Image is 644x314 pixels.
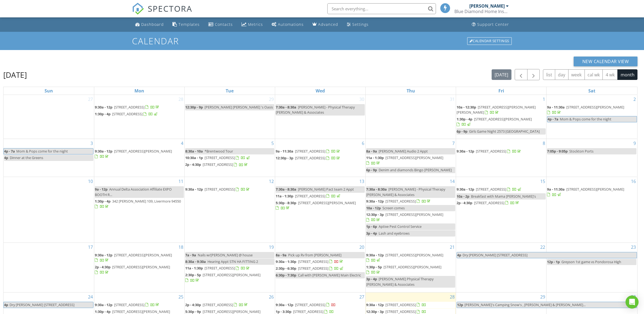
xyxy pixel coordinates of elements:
[276,155,365,161] a: 12:30p - 3p [STREET_ADDRESS]
[497,87,505,95] a: Friday
[574,57,638,66] button: New Calendar View
[366,224,377,229] span: 1p - 6p
[293,309,323,314] span: [STREET_ADDRESS]
[132,3,144,15] img: The Best Home Inspection Software - Spectora
[95,187,108,192] span: 9a - 12p
[366,252,455,264] a: 9:30a - 12p [STREET_ADDRESS][PERSON_NAME]
[457,148,546,155] a: 9:30a - 12p [STREET_ADDRESS]
[276,265,365,272] a: 2:30p - 6:30p [STREET_ADDRESS]
[95,199,111,204] span: 1:30p - 4p
[587,87,596,95] a: Saturday
[185,272,274,284] a: 2:30p - 5p [STREET_ADDRESS][PERSON_NAME]
[457,187,522,192] a: 9:30a - 12p [STREET_ADDRESS]
[358,177,365,186] a: Go to August 13, 2025
[203,302,233,307] span: [STREET_ADDRESS]
[457,186,546,193] a: 9:30a - 12p [STREET_ADDRESS]
[184,243,275,292] td: Go to August 19, 2025
[385,253,443,257] span: [STREET_ADDRESS][PERSON_NAME]
[298,266,328,271] span: [STREET_ADDRESS]
[198,253,253,257] span: Nails w/[PERSON_NAME] @ house
[358,293,365,301] a: Go to August 27, 2025
[276,309,291,314] span: 1p - 3:30p
[95,302,184,308] a: 9:30a - 12p [STREET_ADDRESS]
[184,95,275,139] td: Go to July 29, 2025
[184,177,275,243] td: Go to August 12, 2025
[178,22,200,27] div: Templates
[206,20,235,30] a: Contacts
[515,69,527,80] button: Previous month
[456,139,546,177] td: Go to August 8, 2025
[114,302,144,307] span: [STREET_ADDRESS]
[276,194,293,198] span: 11a - 1:30p
[95,253,112,257] span: 9:30a - 12p
[449,293,456,301] a: Go to August 28, 2025
[185,187,250,192] a: 9:30a - 12p [STREET_ADDRESS]
[469,3,505,9] div: [PERSON_NAME]
[95,309,111,314] span: 1:30p - 4p
[114,253,172,257] span: [STREET_ADDRESS][PERSON_NAME]
[457,105,476,110] span: 10a - 12:30p
[632,139,637,148] a: Go to August 9, 2025
[451,139,456,148] a: Go to August 7, 2025
[185,162,201,167] span: 2p - 4:30p
[366,212,443,222] a: 12:30p - 3p [STREET_ADDRESS][PERSON_NAME]
[4,302,8,308] span: 4p
[366,302,455,308] a: 9:30a - 12p [STREET_ADDRESS]
[275,95,365,139] td: Go to July 30, 2025
[185,161,274,168] a: 2p - 4:30p [STREET_ADDRESS]
[276,149,293,154] span: 9a - 11:30a
[170,20,202,30] a: Templates
[89,139,94,148] a: Go to August 3, 2025
[547,105,565,110] span: 9a - 11:30a
[203,272,260,277] span: [STREET_ADDRESS][PERSON_NAME]
[4,177,94,243] td: Go to August 10, 2025
[177,95,184,104] a: Go to July 28, 2025
[467,37,512,45] div: Calendar Settings
[366,199,431,204] a: 9:30a - 12p [STREET_ADDRESS]
[585,69,603,80] button: cal wk
[185,162,249,167] a: 2p - 4:30p [STREET_ADDRESS]
[205,266,235,271] span: [STREET_ADDRESS]
[132,36,512,46] h1: Calendar
[366,155,384,160] span: 11a - 1:30p
[276,266,344,271] a: 2:30p - 6:30p [STREET_ADDRESS]
[95,187,172,197] span: Annual Delta Association Affiliate EXPO BOOTH R...
[366,149,377,154] span: 8a - 9a
[94,177,184,243] td: Go to August 11, 2025
[366,265,382,269] span: 1:30p - 5p
[276,105,355,115] span: [PERSON_NAME] - Physical Therapy [PERSON_NAME] & Associates
[43,87,54,95] a: Sunday
[276,302,336,307] a: 9:30a - 12p [STREET_ADDRESS]
[112,111,143,116] span: [STREET_ADDRESS]
[546,177,637,243] td: Go to August 16, 2025
[385,212,443,217] span: [STREET_ADDRESS][PERSON_NAME]
[546,243,637,292] td: Go to August 23, 2025
[366,155,455,166] a: 11a - 1:30p [STREET_ADDRESS][PERSON_NAME]
[457,104,546,116] a: 10a - 12:30p [STREET_ADDRESS][PERSON_NAME][PERSON_NAME]
[542,95,546,104] a: Go to August 1, 2025
[547,105,624,115] a: 9a - 11:30a [STREET_ADDRESS][PERSON_NAME]
[185,266,250,271] a: 11a - 1:30p [STREET_ADDRESS]
[547,116,559,122] span: 4p - 7a
[449,243,456,251] a: Go to August 21, 2025
[456,177,546,243] td: Go to August 15, 2025
[95,111,111,116] span: 1:30p - 4p
[457,105,536,115] span: [STREET_ADDRESS][PERSON_NAME][PERSON_NAME]
[276,148,365,155] a: 9a - 11:30a [STREET_ADDRESS]
[457,129,467,134] span: 6p - 9p
[366,206,381,210] span: 10a - 12p
[184,139,275,177] td: Go to August 5, 2025
[185,253,196,257] span: 7a - 9a
[95,105,112,110] span: 9:30a - 12p
[546,95,637,139] td: Go to August 2, 2025
[270,139,275,148] a: Go to August 5, 2025
[630,293,637,301] a: Go to August 30, 2025
[112,199,181,204] span: 342 [PERSON_NAME] 109, Livermore 94550
[205,187,235,192] span: [STREET_ADDRESS]
[10,155,43,160] span: Dinner at the Greens
[295,149,325,154] span: [STREET_ADDRESS]
[185,272,201,277] span: 2:30p - 5p
[626,296,639,309] div: Open Intercom Messenger
[94,95,184,139] td: Go to July 28, 2025
[474,117,532,122] span: [STREET_ADDRESS][PERSON_NAME]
